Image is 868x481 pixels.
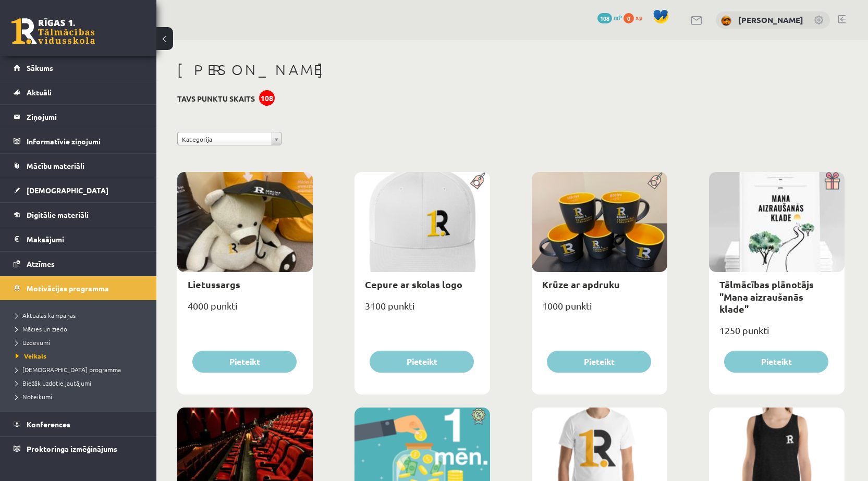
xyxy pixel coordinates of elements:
h3: Tavs punktu skaits [177,94,255,103]
a: Krūze ar apdruku [542,278,620,290]
button: Pieteikt [192,351,297,373]
div: 3100 punkti [354,297,490,323]
button: Pieteikt [547,351,651,373]
a: Tālmācības plānotājs "Mana aizraušanās klade" [719,278,814,315]
span: 0 [624,13,634,23]
a: Lietussargs [188,278,240,290]
a: Proktoringa izmēģinājums [14,437,143,461]
div: 1000 punkti [532,297,667,323]
a: Noteikumi [16,392,146,401]
span: Mācību materiāli [27,161,84,170]
legend: Maksājumi [27,227,143,251]
a: Motivācijas programma [14,276,143,300]
a: Aktuāli [14,80,143,104]
span: mP [614,13,622,21]
span: [DEMOGRAPHIC_DATA] [27,186,108,195]
legend: Ziņojumi [27,105,143,129]
span: Noteikumi [16,392,52,401]
a: Biežāk uzdotie jautājumi [16,378,146,388]
a: Informatīvie ziņojumi [14,129,143,153]
span: Konferences [27,420,70,429]
a: 108 mP [597,13,622,21]
a: [DEMOGRAPHIC_DATA] programma [16,365,146,374]
a: Mācību materiāli [14,154,143,178]
a: Digitālie materiāli [14,203,143,227]
span: Biežāk uzdotie jautājumi [16,379,91,387]
a: [PERSON_NAME] [738,15,803,25]
a: Aktuālās kampaņas [16,311,146,320]
span: Proktoringa izmēģinājums [27,444,117,453]
a: 0 xp [624,13,647,21]
a: Uzdevumi [16,338,146,347]
div: 4000 punkti [177,297,313,323]
span: Aktuāli [27,88,52,97]
span: Veikals [16,352,46,360]
span: Aktuālās kampaņas [16,311,76,319]
img: Dāvana ar pārsteigumu [821,172,845,190]
a: Maksājumi [14,227,143,251]
a: Cepure ar skolas logo [365,278,462,290]
a: Kategorija [177,132,282,145]
a: Konferences [14,412,143,436]
button: Pieteikt [370,351,474,373]
a: Rīgas 1. Tālmācības vidusskola [11,18,95,44]
img: Atlaide [467,408,490,425]
img: Populāra prece [467,172,490,190]
span: Motivācijas programma [27,283,109,293]
img: Populāra prece [644,172,667,190]
a: Sākums [14,56,143,80]
span: Sākums [27,63,53,72]
span: [DEMOGRAPHIC_DATA] programma [16,365,121,374]
button: Pieteikt [724,351,828,373]
span: 108 [597,13,612,23]
a: [DEMOGRAPHIC_DATA] [14,178,143,202]
div: 1250 punkti [709,322,845,348]
legend: Informatīvie ziņojumi [27,129,143,153]
span: Digitālie materiāli [27,210,89,219]
h1: [PERSON_NAME] [177,61,845,79]
img: Niks Kaļķis [721,16,731,26]
a: Veikals [16,351,146,361]
a: Ziņojumi [14,105,143,129]
span: Mācies un ziedo [16,325,67,333]
div: 108 [259,90,275,106]
span: Atzīmes [27,259,55,268]
a: Mācies un ziedo [16,324,146,334]
a: Atzīmes [14,252,143,276]
span: xp [635,13,642,21]
span: Uzdevumi [16,338,50,347]
span: Kategorija [182,132,267,146]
